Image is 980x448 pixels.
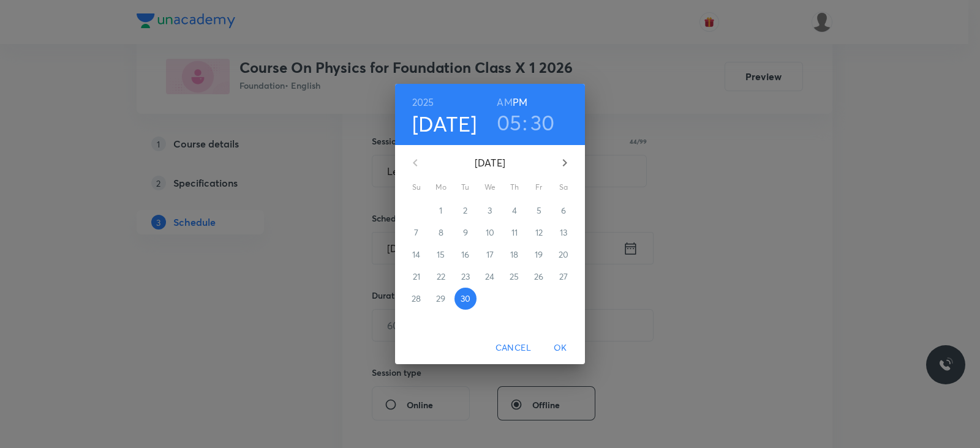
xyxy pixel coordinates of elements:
button: 30 [454,288,477,310]
button: OK [541,337,580,359]
button: Cancel [491,337,536,359]
button: 05 [497,110,522,135]
button: 2025 [412,94,434,111]
span: Tu [454,181,477,193]
button: AM [497,94,512,111]
span: We [479,181,501,193]
span: OK [546,340,575,356]
p: 30 [461,293,470,305]
button: [DATE] [412,111,477,136]
button: 30 [530,110,555,135]
button: PM [513,94,527,111]
span: Sa [552,181,575,193]
span: Mo [430,181,452,193]
span: Th [503,181,526,193]
span: Su [405,181,428,193]
span: Fr [528,181,550,193]
span: Cancel [496,340,531,356]
p: [DATE] [430,155,550,170]
h3: : [522,110,527,135]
